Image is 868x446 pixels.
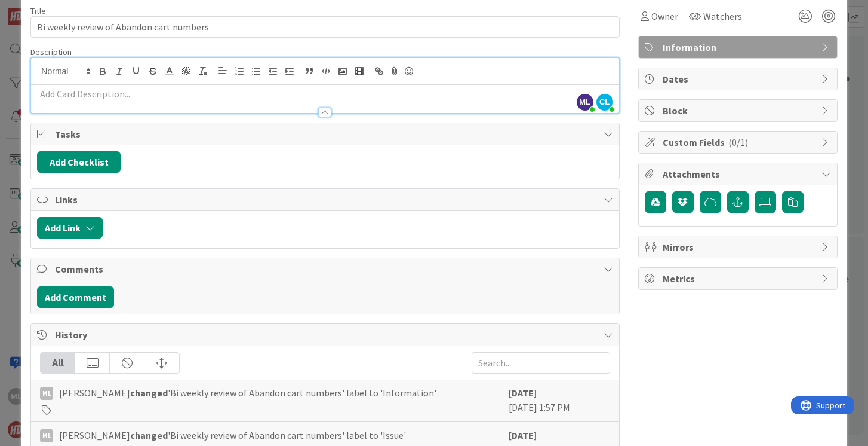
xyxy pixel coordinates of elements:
label: Title [30,5,46,16]
span: Tasks [55,127,597,141]
span: CL [596,94,613,111]
span: Mirrors [663,240,815,254]
b: changed [130,429,168,441]
span: ( 0/1 ) [728,136,748,148]
span: [PERSON_NAME] 'Bi weekly review of Abandon cart numbers' label to 'Issue' [59,428,406,442]
span: Information [663,40,815,54]
b: changed [130,387,168,399]
span: Support [25,2,54,16]
span: [PERSON_NAME] 'Bi weekly review of Abandon cart numbers' label to 'Information' [59,386,436,400]
span: Watchers [703,9,742,23]
span: Attachments [663,167,815,181]
span: History [55,328,597,342]
span: ML [577,94,593,111]
button: Add Checklist [37,151,121,173]
button: Add Link [37,217,103,239]
div: [DATE] 1:57 PM [509,386,610,416]
span: Custom Fields [663,135,815,149]
span: Owner [651,9,678,23]
div: All [41,353,75,373]
b: [DATE] [509,429,537,441]
span: Metrics [663,271,815,286]
span: Dates [663,72,815,86]
input: type card name here... [30,16,619,38]
span: Block [663,103,815,118]
button: Add Comment [37,286,114,308]
span: Comments [55,262,597,276]
span: Links [55,193,597,207]
div: ML [40,429,53,442]
input: Search... [472,352,610,374]
div: ML [40,387,53,400]
span: Description [30,47,72,57]
b: [DATE] [509,387,537,399]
